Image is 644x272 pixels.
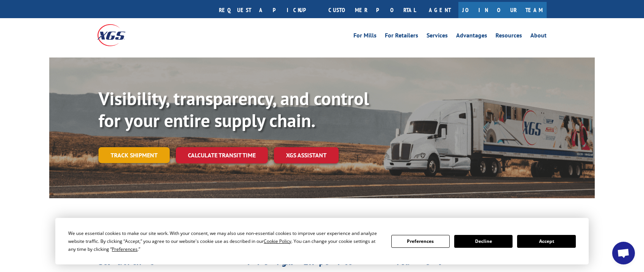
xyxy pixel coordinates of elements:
button: Decline [454,235,513,248]
b: Visibility, transparency, and control for your entire supply chain. [98,87,369,132]
button: Preferences [391,235,450,248]
span: Preferences [112,246,138,252]
a: Request a pickup [213,2,323,18]
a: For Mills [353,33,377,41]
a: Advantages [456,33,487,41]
a: For Retailers [385,33,418,41]
a: About [530,33,547,41]
a: Calculate transit time [176,147,268,163]
a: Customer Portal [323,2,421,18]
span: Cookie Policy [264,238,291,244]
div: Cookie Consent Prompt [55,218,589,264]
a: XGS ASSISTANT [274,147,339,163]
div: Open chat [612,242,635,264]
a: Agent [421,2,458,18]
a: Join Our Team [458,2,547,18]
button: Accept [517,235,575,248]
a: Services [427,33,448,41]
a: Track shipment [98,147,170,163]
div: We use essential cookies to make our site work. With your consent, we may also use non-essential ... [68,229,382,253]
a: Resources [496,33,522,41]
